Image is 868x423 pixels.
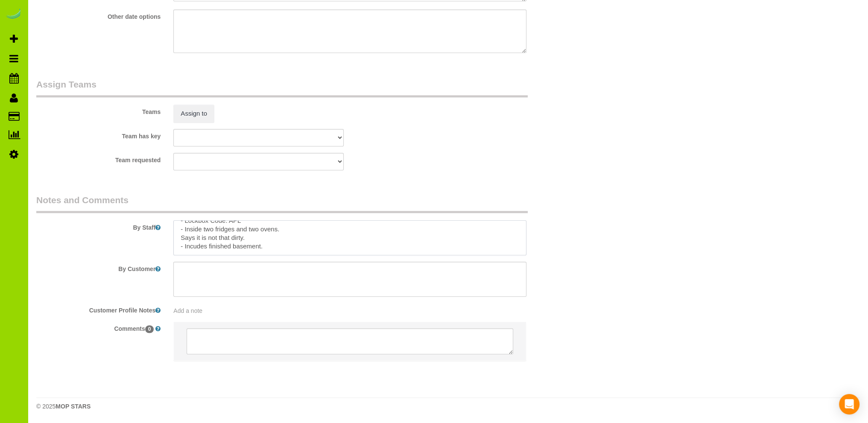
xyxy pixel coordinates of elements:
div: © 2025 [36,402,859,411]
span: 0 [145,325,154,333]
span: Add a note [173,307,202,314]
label: By Customer [30,262,167,273]
legend: Assign Teams [36,78,528,97]
legend: Notes and Comments [36,194,528,213]
label: Teams [30,105,167,116]
label: By Staff [30,220,167,232]
label: Comments [30,321,167,333]
div: Open Intercom Messenger [839,394,859,414]
label: Team requested [30,153,167,164]
label: Other date options [30,9,167,21]
strong: MOP STARS [56,403,91,410]
img: Automaid Logo [5,9,22,20]
label: Customer Profile Notes [30,303,167,315]
label: Team has key [30,129,167,140]
button: Assign to [173,105,214,123]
